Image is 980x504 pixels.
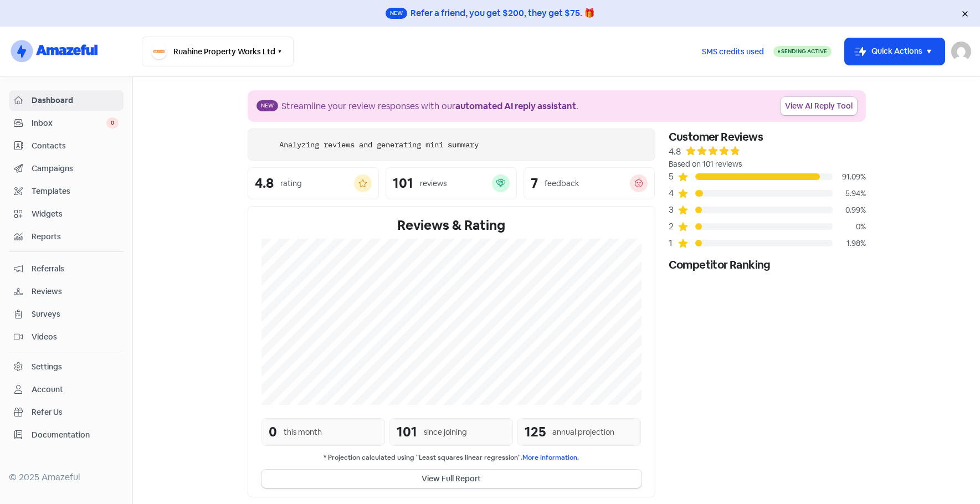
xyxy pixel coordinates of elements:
[552,426,614,438] div: annual projection
[32,95,119,106] span: Dashboard
[9,379,124,400] a: Account
[545,178,579,189] div: feedback
[32,286,119,297] span: Reviews
[669,203,678,217] div: 3
[32,429,119,441] span: Documentation
[669,170,678,183] div: 5
[32,384,63,395] div: Account
[9,259,124,279] a: Referrals
[279,139,479,151] div: Analyzing reviews and generating mini summary
[833,204,866,216] div: 0.99%
[420,178,447,189] div: reviews
[32,163,119,174] span: Campaigns
[32,117,106,129] span: Inbox
[397,422,417,442] div: 101
[9,281,124,302] a: Reviews
[692,45,773,56] a: SMS credits used
[261,452,642,463] small: * Projection calculated using "Least squares linear regression".
[833,221,866,233] div: 0%
[669,236,678,250] div: 1
[525,422,546,442] div: 125
[32,231,119,243] span: Reports
[702,46,764,58] span: SMS credits used
[669,256,866,273] div: Competitor Ranking
[32,208,119,220] span: Widgets
[669,128,866,145] div: Customer Reviews
[833,238,866,249] div: 1.98%
[411,7,595,20] div: Refer a friend, you get $200, they get $75. 🎁
[9,425,124,445] a: Documentation
[9,181,124,202] a: Templates
[281,100,578,113] div: Streamline your review responses with our .
[9,113,124,133] a: Inbox 0
[9,204,124,224] a: Widgets
[531,177,538,190] div: 7
[9,402,124,423] a: Refer Us
[106,117,119,128] span: 0
[32,186,119,197] span: Templates
[32,140,119,152] span: Contacts
[455,100,576,112] b: automated AI reply assistant
[781,97,857,115] a: View AI Reply Tool
[669,145,681,158] div: 4.8
[669,187,678,200] div: 4
[9,158,124,179] a: Campaigns
[255,177,274,190] div: 4.8
[386,167,517,199] a: 101reviews
[845,38,945,65] button: Quick Actions
[424,426,467,438] div: since joining
[284,426,322,438] div: this month
[9,327,124,347] a: Videos
[256,100,278,111] span: New
[9,136,124,156] a: Contacts
[669,220,678,233] div: 2
[32,331,119,343] span: Videos
[248,167,379,199] a: 4.8rating
[386,8,407,19] span: New
[781,48,827,55] span: Sending Active
[9,471,124,484] div: © 2025 Amazeful
[524,167,655,199] a: 7feedback
[9,90,124,111] a: Dashboard
[9,304,124,325] a: Surveys
[32,361,62,373] div: Settings
[280,178,302,189] div: rating
[393,177,413,190] div: 101
[269,422,277,442] div: 0
[261,215,642,235] div: Reviews & Rating
[9,227,124,247] a: Reports
[833,188,866,199] div: 5.94%
[32,263,119,275] span: Referrals
[833,171,866,183] div: 91.09%
[261,470,642,488] button: View Full Report
[773,45,832,58] a: Sending Active
[669,158,866,170] div: Based on 101 reviews
[32,308,119,320] span: Surveys
[142,37,294,66] button: Ruahine Property Works Ltd
[951,42,971,61] img: User
[9,357,124,377] a: Settings
[522,453,579,462] a: More information.
[32,407,119,418] span: Refer Us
